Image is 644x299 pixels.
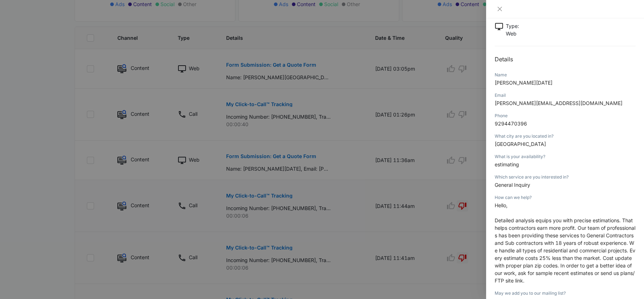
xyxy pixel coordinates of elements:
span: [GEOGRAPHIC_DATA] [495,141,546,147]
div: Name [495,72,635,78]
div: How can we help? [495,194,635,201]
p: Type : [506,22,519,30]
button: Close [495,6,505,12]
p: Web [506,30,519,37]
span: [PERSON_NAME][DATE] [495,80,552,86]
div: Which service are you interested in? [495,174,635,180]
span: Hello, [495,202,508,208]
span: [PERSON_NAME][EMAIL_ADDRESS][DOMAIN_NAME] [495,100,622,106]
span: 9294470396 [495,120,527,127]
span: close [497,6,503,12]
span: General Inquiry [495,182,530,188]
div: Phone [495,113,635,119]
div: What is your availability? [495,153,635,160]
div: Email [495,92,635,99]
div: May we add you to our mailing list? [495,290,635,296]
span: estimating [495,161,519,167]
h2: Details [495,55,635,63]
span: Detailed analysis equips you with precise estimations. That helps contractors earn more profit. O... [495,217,635,284]
div: What city are you located in? [495,133,635,139]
